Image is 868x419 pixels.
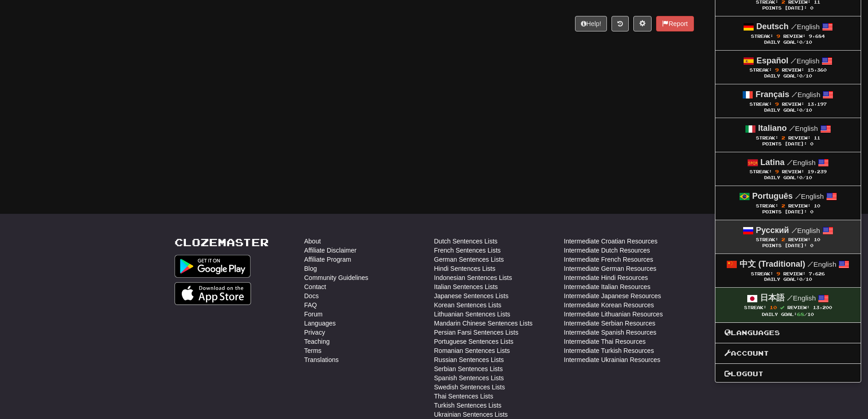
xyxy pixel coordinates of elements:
span: 0 [799,73,802,78]
a: Intermediate Italian Resources [564,282,651,291]
small: English [787,294,816,302]
a: 日本語 /English Streak: 10 Review: 13,200 Daily Goal:68/10 [715,288,861,322]
a: Serbian Sentences Lists [434,364,503,373]
a: Clozemaster [175,237,269,248]
span: 9 [776,33,780,39]
a: Languages [715,327,861,339]
strong: 中文 (Traditional) [740,259,805,269]
span: / [795,192,801,200]
small: English [807,260,836,268]
span: Review: [782,102,804,107]
span: Streak: [744,305,766,310]
a: Mandarin Chinese Sentences Lists [434,319,533,328]
span: Review: [788,203,811,208]
small: English [787,159,816,166]
strong: 日本語 [760,293,785,302]
span: / [807,260,813,268]
span: 9 [775,169,779,174]
button: Report [656,16,693,31]
strong: Latina [760,158,785,167]
span: 2 [781,135,785,140]
a: Intermediate Japanese Resources [564,291,661,300]
span: 13,197 [807,102,827,107]
span: 9 [775,101,779,107]
a: Intermediate Serbian Resources [564,319,656,328]
span: Review: [788,237,811,242]
img: Get it on App Store [175,282,252,305]
span: Review: [782,67,804,72]
span: 10 [814,237,820,242]
span: 19,239 [807,169,827,174]
a: Blog [304,264,317,273]
a: Korean Sentences Lists [434,300,502,310]
a: Hindi Sentences Lists [434,264,496,273]
div: Points [DATE]: 0 [724,141,852,147]
a: Thai Sentences Lists [434,392,493,401]
a: Affiliate Disclaimer [304,246,357,255]
a: Français /English Streak: 9 Review: 13,197 Daily Goal:0/10 [715,84,861,118]
a: Swedish Sentences Lists [434,383,505,392]
a: Intermediate Spanish Resources [564,328,657,337]
span: Review: [782,169,804,174]
a: French Sentences Lists [434,246,501,255]
span: Streak: [750,169,772,174]
span: / [791,226,797,234]
a: German Sentences Lists [434,255,504,264]
a: Translations [304,355,339,364]
small: English [791,91,820,98]
span: / [791,22,797,31]
span: Review: [783,271,806,276]
strong: Français [755,90,789,99]
a: Contact [304,282,326,291]
span: Streak: [756,237,778,242]
small: English [791,57,819,65]
a: Intermediate Lithuanian Resources [564,310,663,319]
a: Latina /English Streak: 9 Review: 19,239 Daily Goal:0/10 [715,152,861,186]
a: Intermediate Thai Resources [564,337,646,346]
span: 0 [799,277,802,282]
a: Community Guidelines [304,273,369,282]
span: Streak: [750,102,772,107]
span: 0 [799,108,802,113]
a: Russian Sentences Lists [434,355,504,364]
span: / [787,158,793,166]
a: Persian Farsi Sentences Lists [434,328,519,337]
span: 2 [781,237,785,242]
a: Intermediate German Resources [564,264,657,273]
a: Deutsch /English Streak: 9 Review: 9,684 Daily Goal:0/10 [715,16,861,50]
a: Portuguese Sentences Lists [434,337,514,346]
button: Help! [575,16,607,31]
span: 9 [775,67,779,72]
a: Docs [304,291,319,300]
a: Intermediate Ukrainian Resources [564,355,661,364]
a: Affiliate Program [304,255,351,264]
small: English [789,124,818,132]
a: Logout [715,368,861,380]
a: Ukrainian Sentences Lists [434,410,508,419]
span: 10 [814,203,820,208]
a: Privacy [304,328,325,337]
a: Lithuanian Sentences Lists [434,310,510,319]
span: 68 [797,311,804,317]
strong: Español [756,56,788,65]
a: Teaching [304,337,330,346]
span: / [789,124,795,132]
span: / [791,90,797,98]
a: Русский /English Streak: 2 Review: 10 Points [DATE]: 0 [715,220,861,253]
a: Spanish Sentences Lists [434,373,504,383]
div: Daily Goal: /10 [724,175,852,181]
a: Intermediate Turkish Resources [564,346,654,355]
span: / [791,57,796,65]
span: 2 [781,203,785,208]
span: Streak includes today. [780,305,784,310]
span: Streak: [750,67,772,72]
div: Daily Goal: /10 [724,40,852,46]
span: Review: [788,135,811,140]
a: Intermediate French Resources [564,255,653,264]
small: English [791,227,820,234]
a: Forum [304,310,323,319]
span: Review: [787,305,810,310]
img: Get it on Google Play [175,255,251,278]
a: Intermediate Korean Resources [564,300,654,310]
span: 0 [799,40,802,45]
